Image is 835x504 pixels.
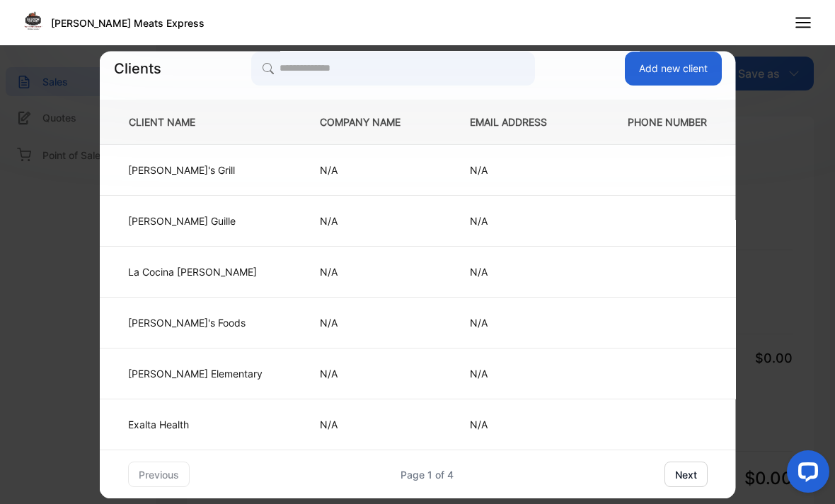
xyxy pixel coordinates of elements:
[320,264,423,279] p: N/A
[123,114,273,129] p: CLIENT NAME
[470,315,570,330] p: N/A
[320,114,423,129] p: COMPANY NAME
[320,315,423,330] p: N/A
[128,163,263,177] p: [PERSON_NAME]'s Grill
[616,114,713,129] p: PHONE NUMBER
[128,462,190,487] button: previous
[51,16,205,30] p: [PERSON_NAME] Meats Express
[470,366,570,381] p: N/A
[128,264,263,279] p: La Cocina [PERSON_NAME]
[470,163,570,177] p: N/A
[23,10,44,31] img: Logo
[625,51,722,85] button: Add new client
[470,417,570,432] p: N/A
[114,57,161,78] p: Clients
[320,163,423,177] p: N/A
[128,366,263,381] p: [PERSON_NAME] Elementary
[128,213,263,228] p: [PERSON_NAME] Guille
[320,213,423,228] p: N/A
[664,462,708,487] button: next
[470,213,570,228] p: N/A
[320,366,423,381] p: N/A
[401,467,454,481] div: Page 1 of 4
[128,315,263,330] p: [PERSON_NAME]'s Foods
[470,114,570,129] p: EMAIL ADDRESS
[320,417,423,432] p: N/A
[128,417,263,432] p: Exalta Health
[776,445,835,504] iframe: LiveChat chat widget
[470,264,570,279] p: N/A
